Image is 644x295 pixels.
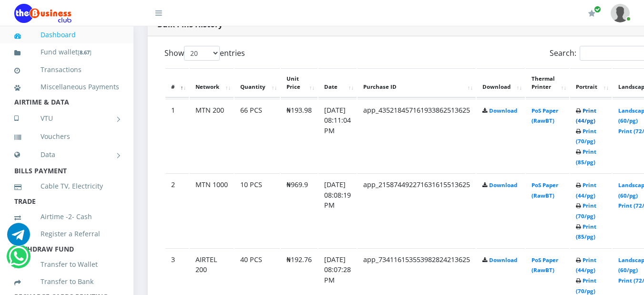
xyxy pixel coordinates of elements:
th: Unit Price: activate to sort column ascending [281,68,317,98]
a: Print (44/pg) [576,181,596,199]
td: ₦969.9 [281,173,317,247]
a: PoS Paper (RawBT) [532,107,558,125]
td: MTN 200 [190,99,234,173]
a: Download [489,256,517,263]
th: Download: activate to sort column ascending [477,68,525,98]
a: PoS Paper (RawBT) [532,181,558,199]
td: 10 PCS [235,173,280,247]
a: Chat for support [7,230,30,246]
select: Showentries [184,46,220,61]
small: [ ] [78,49,92,56]
b: 8.67 [80,49,90,56]
td: app_435218457161933862513625 [358,99,476,173]
a: Download [489,107,517,114]
label: Show entries [164,46,245,61]
th: Date: activate to sort column ascending [318,68,357,98]
img: Logo [14,4,72,23]
th: Network: activate to sort column ascending [190,68,234,98]
a: VTU [14,106,119,130]
td: 66 PCS [235,99,280,173]
a: Print (70/pg) [576,127,596,145]
a: Print (44/pg) [576,256,596,274]
a: Register a Referral [14,223,119,245]
a: Print (85/pg) [576,148,596,166]
td: ₦193.98 [281,99,317,173]
span: Renew/Upgrade Subscription [594,6,601,13]
a: Transactions [14,59,119,81]
a: PoS Paper (RawBT) [532,256,558,274]
a: Print (85/pg) [576,223,596,241]
a: Print (44/pg) [576,107,596,125]
a: Chat for support [9,252,28,268]
a: Miscellaneous Payments [14,76,119,98]
img: User [611,4,630,22]
th: Quantity: activate to sort column ascending [235,68,280,98]
th: Purchase ID: activate to sort column ascending [358,68,476,98]
td: app_215874492271631615513625 [358,173,476,247]
a: Fund wallet[8.67] [14,41,119,63]
th: Portrait: activate to sort column ascending [570,68,612,98]
strong: Bulk Pins History [157,19,223,30]
td: 2 [165,173,189,247]
th: Thermal Printer: activate to sort column ascending [526,68,569,98]
td: MTN 1000 [190,173,234,247]
a: Vouchers [14,126,119,147]
i: Renew/Upgrade Subscription [588,10,595,17]
th: #: activate to sort column descending [165,68,189,98]
a: Cable TV, Electricity [14,175,119,197]
td: 1 [165,99,189,173]
a: Dashboard [14,24,119,46]
a: Print (70/pg) [576,202,596,220]
td: [DATE] 08:11:04 PM [318,99,357,173]
a: Airtime -2- Cash [14,206,119,228]
a: Data [14,143,119,167]
a: Print (70/pg) [576,277,596,295]
a: Download [489,181,517,189]
a: Transfer to Bank [14,271,119,293]
a: Transfer to Wallet [14,253,119,275]
td: [DATE] 08:08:19 PM [318,173,357,247]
